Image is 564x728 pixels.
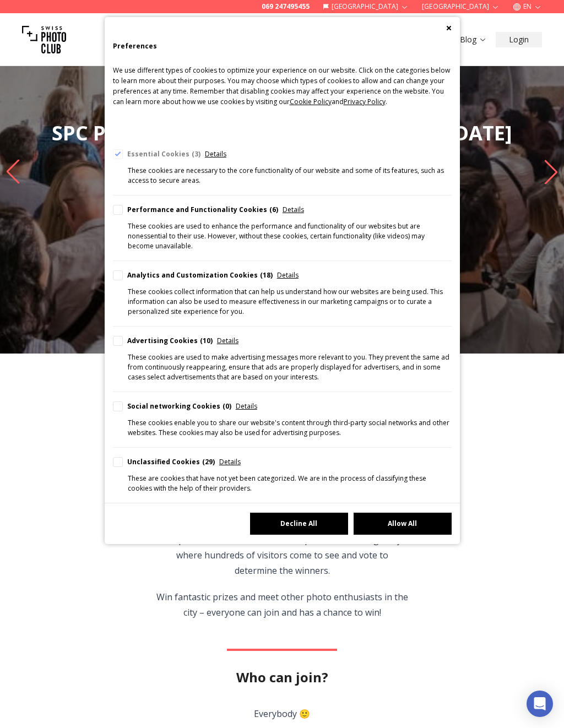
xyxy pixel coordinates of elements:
div: 29 [202,457,215,467]
span: Details [283,205,304,215]
div: Cookie Consent Preferences [105,17,460,544]
span: Privacy Policy [344,97,386,106]
span: Details [277,270,299,280]
span: Details [217,336,238,346]
div: Performance and Functionality Cookies [127,205,279,215]
div: 0 [223,401,231,411]
div: Analytics and Customization Cookies [127,270,273,280]
div: Advertising Cookies [127,336,213,346]
div: These cookies are used to enhance the performance and functionality of our websites but are nones... [128,221,452,251]
button: Allow All [354,513,452,535]
div: 6 [269,205,278,215]
button: Close [446,25,452,31]
div: These cookies enable you to share our website's content through third-party social networks and o... [128,418,452,438]
button: Decline All [250,513,348,535]
div: These cookies collect information that can help us understand how our websites are being used. Th... [128,287,452,317]
div: Social networking Cookies [127,401,232,411]
div: These are cookies that have not yet been categorized. We are in the process of classifying these ... [128,474,452,493]
h2: Preferences [113,39,452,53]
span: Details [236,401,257,411]
div: These cookies are necessary to the core functionality of our website and some of its features, su... [128,166,452,186]
div: 3 [192,149,200,159]
div: 18 [260,270,273,280]
div: Essential Cookies [127,149,201,159]
div: These cookies are used to make advertising messages more relevant to you. They prevent the same a... [128,352,452,382]
p: We use different types of cookies to optimize your experience on our website. Click on the catego... [113,65,452,123]
div: Open Intercom Messenger [527,691,553,717]
div: 10 [200,336,213,346]
div: Unclassified Cookies [127,457,215,467]
span: Details [205,149,226,159]
span: Cookie Policy [290,97,332,106]
span: Details [219,457,241,467]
